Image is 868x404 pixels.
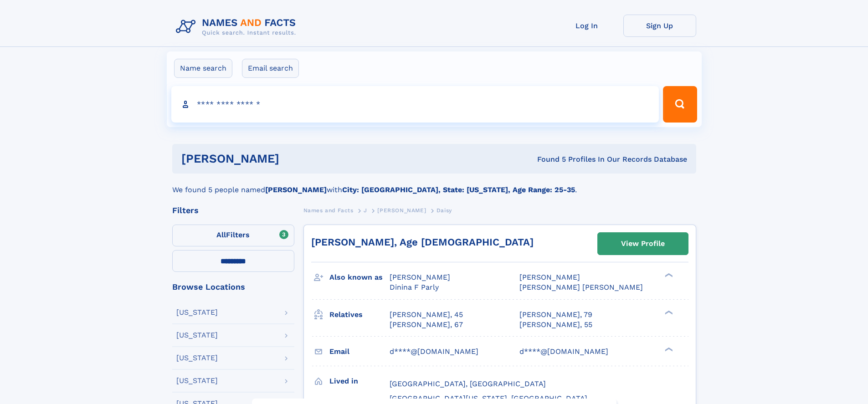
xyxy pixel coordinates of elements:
[623,15,696,37] a: Sign Up
[176,354,218,362] div: [US_STATE]
[342,185,575,194] b: City: [GEOGRAPHIC_DATA], State: [US_STATE], Age Range: 25-35
[216,230,226,239] span: All
[377,205,426,216] a: [PERSON_NAME]
[621,233,665,254] div: View Profile
[519,273,580,281] span: [PERSON_NAME]
[663,346,673,352] div: ❯
[437,207,452,214] span: Daisy
[390,320,463,330] a: [PERSON_NAME], 67
[172,206,294,215] div: Filters
[663,272,673,278] div: ❯
[519,320,592,330] a: [PERSON_NAME], 55
[172,225,294,246] label: Filters
[598,233,688,255] a: View Profile
[519,283,643,291] span: [PERSON_NAME] [PERSON_NAME]
[303,205,354,216] a: Names and Facts
[390,283,439,291] span: Dinina F Parly
[172,174,696,195] div: We found 5 people named with .
[550,15,623,37] a: Log In
[329,307,390,322] h3: Relatives
[172,283,294,291] div: Browse Locations
[176,377,218,384] div: [US_STATE]
[265,185,327,194] b: [PERSON_NAME]
[364,205,367,216] a: J
[390,310,463,320] a: [PERSON_NAME], 45
[329,344,390,359] h3: Email
[329,270,390,285] h3: Also known as
[171,86,659,123] input: search input
[176,332,218,339] div: [US_STATE]
[377,207,426,214] span: [PERSON_NAME]
[329,373,390,389] h3: Lived in
[663,309,673,315] div: ❯
[181,153,408,164] h1: [PERSON_NAME]
[390,394,587,403] span: [GEOGRAPHIC_DATA][US_STATE], [GEOGRAPHIC_DATA]
[174,59,232,78] label: Name search
[364,207,367,214] span: J
[172,15,303,39] img: Logo Names and Facts
[390,379,546,388] span: [GEOGRAPHIC_DATA], [GEOGRAPHIC_DATA]
[663,86,697,123] button: Search Button
[242,59,299,78] label: Email search
[176,309,218,316] div: [US_STATE]
[408,154,687,164] div: Found 5 Profiles In Our Records Database
[311,236,534,248] a: [PERSON_NAME], Age [DEMOGRAPHIC_DATA]
[390,273,450,281] span: [PERSON_NAME]
[519,310,592,320] a: [PERSON_NAME], 79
